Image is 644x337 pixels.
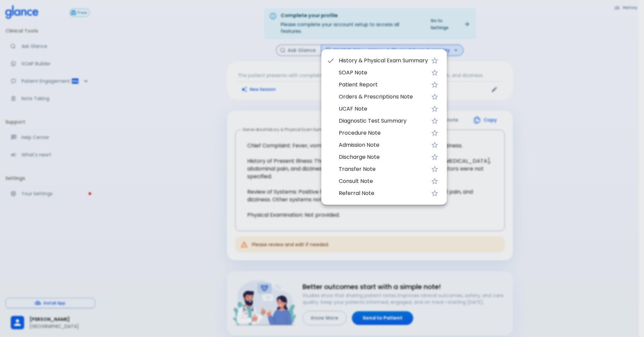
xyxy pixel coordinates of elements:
[339,105,428,113] span: UCAF Note
[339,69,428,77] span: SOAP Note
[428,90,441,104] button: Favorite
[428,114,441,128] button: Favorite
[339,153,428,161] span: Discharge Note
[339,165,428,173] span: Transfer Note
[428,150,441,164] button: Favorite
[428,175,441,188] button: Favorite
[339,177,428,185] span: Consult Note
[339,81,428,89] span: Patient Report
[428,78,441,91] button: Favorite
[339,129,428,137] span: Procedure Note
[428,54,441,67] button: Favorite
[339,117,428,125] span: Diagnostic Test Summary
[339,189,428,197] span: Referral Note
[428,187,441,200] button: Favorite
[428,102,441,116] button: Favorite
[339,57,428,65] span: History & Physical Exam Summary
[339,141,428,149] span: Admission Note
[339,93,428,101] span: Orders & Prescriptions Note
[428,66,441,79] button: Favorite
[428,126,441,140] button: Favorite
[428,138,441,152] button: Favorite
[428,162,441,176] button: Favorite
